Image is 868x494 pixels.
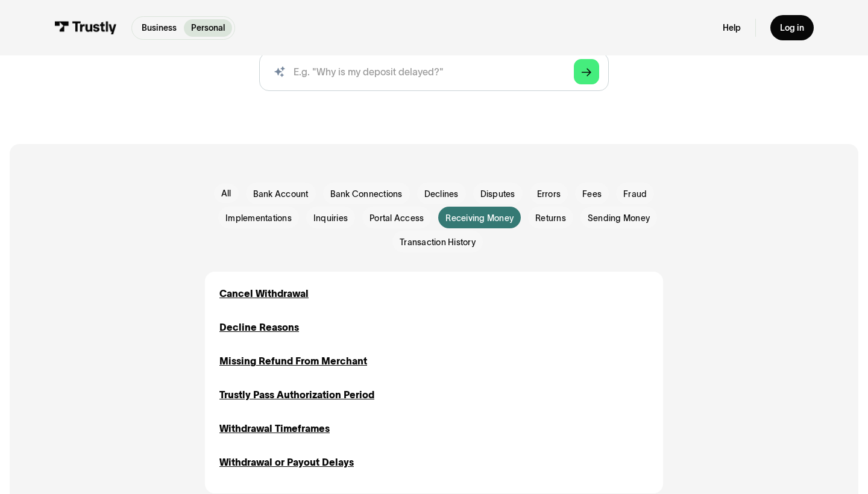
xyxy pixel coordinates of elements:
a: Personal [184,19,232,37]
a: Cancel Withdrawal [219,286,309,301]
a: Withdrawal or Payout Delays [219,455,354,469]
span: Bank Connections [330,188,403,200]
span: Fraud [623,188,647,200]
a: Business [134,19,184,37]
input: search [259,52,609,91]
span: Declines [424,188,459,200]
form: Search [259,52,609,91]
a: Help [723,22,741,33]
a: Missing Refund From Merchant [219,354,367,368]
span: Portal Access [370,212,424,224]
span: Sending Money [588,212,650,224]
a: Log in [770,15,814,40]
span: Fees [582,188,602,200]
img: Trustly Logo [54,21,117,34]
span: Disputes [480,188,515,200]
a: Withdrawal Timeframes [219,421,330,436]
p: Personal [191,22,225,34]
div: All [221,187,231,199]
span: Receiving Money [445,212,514,224]
a: Decline Reasons [219,320,299,334]
a: Trustly Pass Authorization Period [219,387,374,402]
span: Errors [537,188,561,200]
p: Business [142,22,177,34]
a: All [214,184,239,203]
span: Bank Account [253,188,309,200]
span: Returns [535,212,566,224]
span: Inquiries [313,212,348,224]
div: Log in [780,22,804,33]
span: Transaction History [400,236,476,248]
form: Email Form [205,183,663,252]
span: Implementations [225,212,292,224]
